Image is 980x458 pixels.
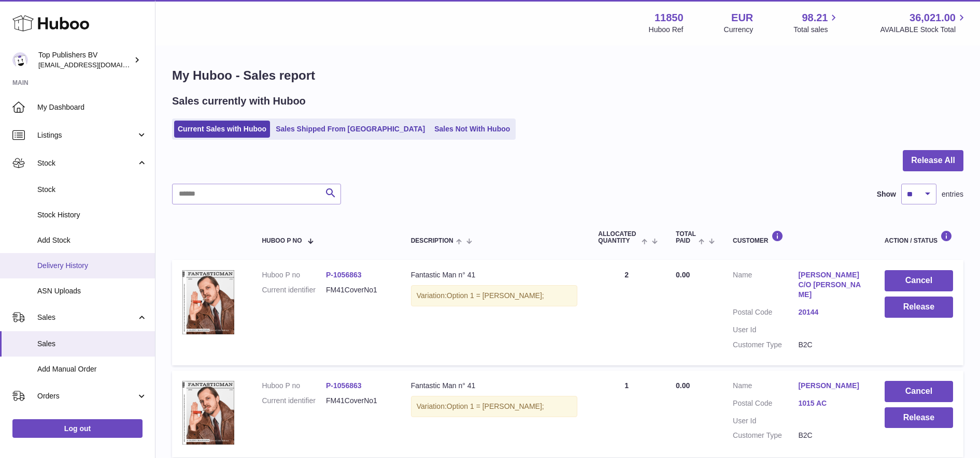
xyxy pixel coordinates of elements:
span: Stock [37,158,136,168]
span: My Dashboard [37,102,147,112]
dt: Huboo P no [262,381,326,391]
span: Add Manual Order [37,364,147,374]
dt: Name [733,270,798,302]
span: Delivery History [37,261,147,271]
strong: 11850 [655,11,684,25]
span: Sales [37,313,136,322]
span: Total paid [676,231,696,244]
a: 1015 AC [798,398,863,408]
span: entries [942,189,963,199]
div: Variation: [411,285,578,306]
td: 1 [588,371,665,458]
dt: User Id [733,325,798,335]
dt: User Id [733,416,798,426]
a: Sales Shipped From [GEOGRAPHIC_DATA] [272,121,429,138]
span: Stock History [37,210,147,220]
a: 98.21 Total sales [793,11,840,35]
button: Cancel [885,381,953,402]
div: Huboo Ref [649,25,684,35]
div: Fantastic Man n° 41 [411,381,578,391]
div: Fantastic Man n° 41 [411,270,578,280]
button: Release [885,407,953,429]
span: Huboo P no [262,238,302,244]
img: 118501757509023.jpg [182,381,234,445]
button: Release [885,297,953,318]
dt: Huboo P no [262,270,326,280]
h1: My Huboo - Sales report [172,67,963,84]
span: ALLOCATED Quantity [598,231,638,244]
div: Variation: [411,396,578,417]
a: Log out [12,419,143,438]
span: 0.00 [676,271,690,279]
h2: Sales currently with Huboo [172,94,306,108]
div: Currency [724,25,754,35]
span: Option 1 = [PERSON_NAME]; [447,291,544,300]
dt: Customer Type [733,340,798,350]
span: Orders [37,391,136,401]
dt: Postal Code [733,307,798,320]
a: [PERSON_NAME] [798,381,863,391]
button: Cancel [885,270,953,291]
span: [EMAIL_ADDRESS][DOMAIN_NAME] [38,61,152,69]
dt: Current identifier [262,396,326,406]
label: Show [877,189,896,199]
span: Stock [37,185,147,195]
a: 20144 [798,307,863,317]
div: Top Publishers BV [38,50,132,70]
span: 36,021.00 [910,11,956,25]
span: Description [411,238,453,244]
span: 0.00 [676,381,690,390]
dt: Postal Code [733,398,798,411]
a: Current Sales with Huboo [174,121,270,138]
button: Release All [903,150,963,171]
span: Listings [37,130,136,140]
span: Add Stock [37,235,147,245]
div: Customer [733,230,864,244]
dd: B2C [798,431,863,440]
span: Option 1 = [PERSON_NAME]; [447,402,544,410]
dd: FM41CoverNo1 [326,396,390,406]
dd: FM41CoverNo1 [326,285,390,295]
a: P-1056863 [326,271,362,279]
dt: Current identifier [262,285,326,295]
td: 2 [588,260,665,365]
span: Sales [37,339,147,349]
img: 118501757509023.jpg [182,270,234,334]
dd: B2C [798,340,863,350]
span: AVAILABLE Stock Total [880,25,968,35]
a: Sales Not With Huboo [431,121,514,138]
span: Total sales [793,25,840,35]
div: Action / Status [885,230,953,244]
a: P-1056863 [326,381,362,390]
a: [PERSON_NAME] C/O [PERSON_NAME] [798,270,863,300]
span: ASN Uploads [37,286,147,296]
dt: Name [733,381,798,393]
span: 98.21 [802,11,828,25]
strong: EUR [731,11,753,25]
dt: Customer Type [733,431,798,440]
a: 36,021.00 AVAILABLE Stock Total [880,11,968,35]
img: internalAdmin-11850@internal.huboo.com [12,52,28,68]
